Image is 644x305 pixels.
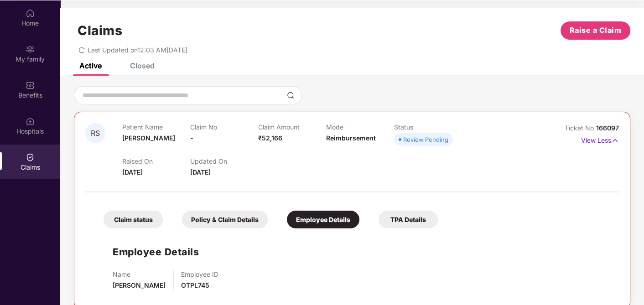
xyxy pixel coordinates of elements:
span: OTPL745 [181,281,209,289]
img: svg+xml;base64,PHN2ZyB4bWxucz0iaHR0cDovL3d3dy53My5vcmcvMjAwMC9zdmciIHdpZHRoPSIxNyIgaGVpZ2h0PSIxNy... [611,135,619,145]
div: Claim status [104,211,163,228]
p: Status [394,123,462,131]
span: Last Updated on 12:03 AM[DATE] [88,46,187,54]
p: View Less [581,133,619,145]
p: Employee ID [181,270,218,278]
img: svg+xml;base64,PHN2ZyBpZD0iSG9zcGl0YWxzIiB4bWxucz0iaHR0cDovL3d3dy53My5vcmcvMjAwMC9zdmciIHdpZHRoPS... [26,117,35,126]
p: Mode [326,123,394,131]
span: RS [91,129,100,137]
span: - [190,134,193,142]
span: [DATE] [122,168,143,176]
div: Policy & Claim Details [182,211,268,228]
img: svg+xml;base64,PHN2ZyBpZD0iU2VhcmNoLTMyeDMyIiB4bWxucz0iaHR0cDovL3d3dy53My5vcmcvMjAwMC9zdmciIHdpZH... [287,92,294,99]
span: Ticket No [565,124,596,132]
span: [PERSON_NAME] [122,134,175,142]
div: Review Pending [403,135,448,144]
div: Active [79,61,102,70]
div: Closed [130,61,155,70]
span: Reimbursement [326,134,376,142]
button: Raise a Claim [561,21,630,40]
h1: Employee Details [113,244,199,259]
div: Employee Details [287,211,359,228]
span: Raise a Claim [570,25,622,36]
span: [DATE] [190,168,211,176]
img: svg+xml;base64,PHN2ZyBpZD0iQmVuZWZpdHMiIHhtbG5zPSJodHRwOi8vd3d3LnczLm9yZy8yMDAwL3N2ZyIgd2lkdGg9Ij... [26,81,35,90]
p: Raised On [122,157,190,165]
h1: Claims [78,23,122,38]
img: svg+xml;base64,PHN2ZyBpZD0iSG9tZSIgeG1sbnM9Imh0dHA6Ly93d3cudzMub3JnLzIwMDAvc3ZnIiB3aWR0aD0iMjAiIG... [26,9,35,18]
span: redo [78,46,85,54]
div: TPA Details [379,211,438,228]
span: [PERSON_NAME] [113,281,166,289]
span: ₹52,166 [258,134,282,142]
p: Updated On [190,157,258,165]
span: 166097 [596,124,619,132]
img: svg+xml;base64,PHN2ZyB3aWR0aD0iMjAiIGhlaWdodD0iMjAiIHZpZXdCb3g9IjAgMCAyMCAyMCIgZmlsbD0ibm9uZSIgeG... [26,45,35,54]
p: Name [113,270,166,278]
p: Claim Amount [258,123,326,131]
p: Patient Name [122,123,190,131]
p: Claim No [190,123,258,131]
img: svg+xml;base64,PHN2ZyBpZD0iQ2xhaW0iIHhtbG5zPSJodHRwOi8vd3d3LnczLm9yZy8yMDAwL3N2ZyIgd2lkdGg9IjIwIi... [26,153,35,162]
